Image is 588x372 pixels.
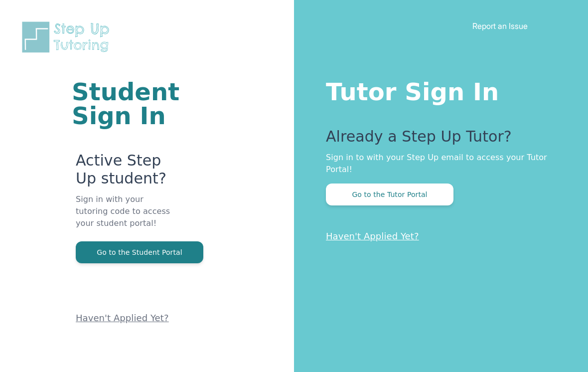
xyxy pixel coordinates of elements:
[326,184,453,205] button: Go to the Tutor Portal
[326,189,453,199] a: Go to the Tutor Portal
[326,231,419,241] a: Haven't Applied Yet?
[472,21,528,31] a: Report an Issue
[76,313,169,323] a: Haven't Applied Yet?
[20,20,116,54] img: Step Up Tutoring horizontal logo
[76,247,203,257] a: Go to the Student Portal
[326,152,548,176] p: Sign in to with your Step Up email to access your Tutor Portal!
[76,241,203,263] button: Go to the Student Portal
[76,193,174,241] p: Sign in with your tutoring code to access your student portal!
[326,128,548,152] p: Already a Step Up Tutor?
[76,152,174,193] p: Active Step Up student?
[72,80,174,128] h1: Student Sign In
[326,76,548,104] h1: Tutor Sign In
